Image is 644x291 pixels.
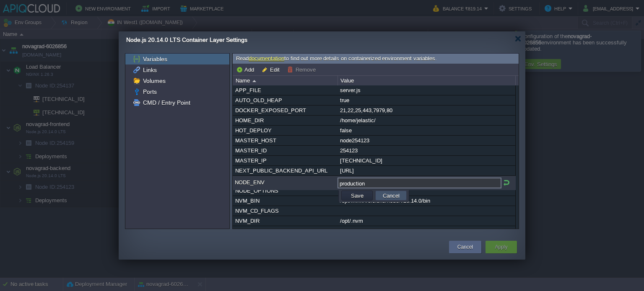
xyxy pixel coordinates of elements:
div: --trace-warnings [338,186,515,196]
div: NVM_BIN [233,196,337,206]
div: AUTO_OLD_HEAP [233,95,337,105]
div: Read to find out more details on containerized environment variables. [233,54,519,64]
a: Links [141,66,158,74]
div: /opt/.nvm [338,216,515,226]
div: DOCKER_EXPOSED_PORT [233,106,337,115]
div: /home/jelastic/ [338,116,515,125]
div: NVM_INC [233,226,337,236]
div: NODE_ENV [233,178,337,188]
div: /opt/.nvm/versions/node/v20.14.0/include/node [338,226,515,236]
div: NVM_CD_FLAGS [233,206,337,216]
button: Cancel [457,243,473,251]
div: NVM_DIR [233,216,337,226]
button: Cancel [380,192,402,199]
div: NODE_OPTIONS [233,186,337,196]
div: MASTER_ID [233,146,337,155]
a: Ports [141,88,158,95]
div: 254123 [338,146,515,155]
a: CMD / Entry Point [141,99,192,106]
button: Edit [262,66,282,73]
a: Volumes [141,77,167,85]
div: MASTER_HOST [233,136,337,145]
div: APP_FILE [233,85,337,95]
div: MASTER_IP [233,156,337,165]
a: Variables [141,55,169,63]
button: Save [348,192,366,199]
span: Node.js 20.14.0 LTS Container Layer Settings [126,36,247,43]
div: 21,22,25,443,7979,80 [338,106,515,115]
div: server.js [338,85,515,95]
button: Remove [287,66,318,73]
a: documentation [249,55,284,62]
div: false [338,126,515,135]
div: Name [234,76,338,85]
div: [URL] [338,166,515,175]
div: HOME_DIR [233,116,337,125]
button: Apply [495,243,507,251]
div: node254123 [338,136,515,145]
div: /opt/.nvm/versions/node/v20.14.0/bin [338,196,515,206]
div: [TECHNICAL_ID] [338,156,515,165]
div: HOT_DEPLOY [233,126,337,135]
button: Add [236,66,257,73]
div: Value [338,76,515,85]
div: true [338,95,515,105]
div: NEXT_PUBLIC_BACKEND_API_URL [233,166,337,175]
